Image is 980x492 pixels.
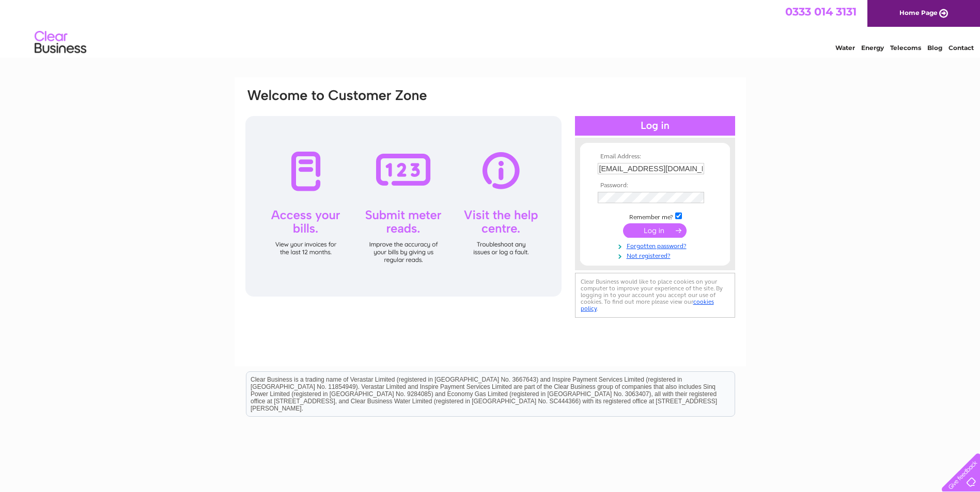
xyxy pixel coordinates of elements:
[595,153,715,160] th: Email Address:
[623,223,687,238] input: Submit
[835,44,855,52] a: Water
[595,211,715,221] td: Remember me?
[246,6,735,50] div: Clear Business is a trading name of Verastar Limited (registered in [GEOGRAPHIC_DATA] No. 3667643...
[595,182,715,189] th: Password:
[890,44,921,52] a: Telecoms
[785,5,857,18] a: 0333 014 3131
[581,298,714,312] a: cookies policy
[861,44,884,52] a: Energy
[598,240,715,250] a: Forgotten password?
[927,44,942,52] a: Blog
[598,250,715,260] a: Not registered?
[575,273,735,318] div: Clear Business would like to place cookies on your computer to improve your experience of the sit...
[34,27,87,58] img: logo.png
[948,44,974,52] a: Contact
